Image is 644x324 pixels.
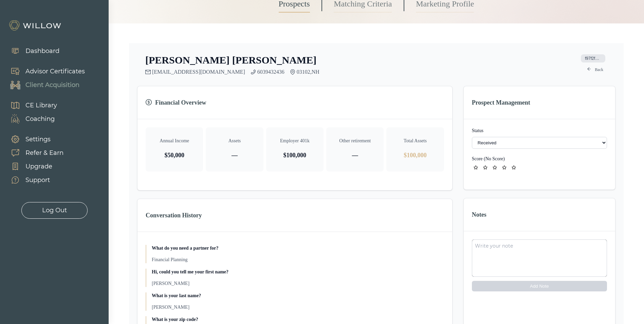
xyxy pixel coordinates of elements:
[25,47,59,56] div: Dashboard
[25,80,79,90] div: Client Acquisition
[472,210,607,219] h3: Notes
[145,54,316,66] h2: [PERSON_NAME] [PERSON_NAME]
[581,54,605,62] span: f97f2f33-e9d4-4ee9-bbf5-6e85a0dd4bb9
[472,98,607,107] h3: Prospect Management
[25,176,50,185] div: Support
[151,150,198,160] p: $50,000
[3,65,85,78] a: Advisor Certificates
[152,304,444,311] p: [PERSON_NAME]
[472,281,607,291] button: Add Note
[587,67,592,72] span: arrow-left
[392,138,438,144] p: Total Assets
[510,164,518,172] button: star
[257,69,284,75] a: 6039432436
[3,160,63,173] a: Upgrade
[211,150,258,160] p: —
[42,206,67,215] div: Log Out
[25,67,85,76] div: Advisor Certificates
[152,292,444,299] p: What is your last name?
[472,156,505,161] label: Score ( No Score )
[290,69,295,75] span: environment
[152,269,444,275] p: Hi, could you tell me your first name?
[297,69,319,75] span: 03102 , NH
[472,164,480,172] button: star
[3,98,57,112] a: CE Library
[500,164,509,172] button: star
[8,20,63,31] img: Willow
[145,69,151,75] span: mail
[251,69,256,75] span: phone
[151,138,198,144] p: Annual Income
[272,150,318,160] p: $100,000
[472,127,607,134] label: Status
[481,164,490,172] button: star
[3,78,85,92] a: Client Acquisition
[332,150,378,160] p: —
[25,135,51,144] div: Settings
[25,114,55,124] div: Coaching
[25,162,52,171] div: Upgrade
[3,44,59,58] a: Dashboard
[146,211,444,220] h3: Conversation History
[25,101,57,110] div: CE Library
[3,132,63,146] a: Settings
[146,98,444,107] h3: Financial Overview
[392,150,438,160] p: $100,000
[583,66,607,74] a: arrow-leftBack
[472,156,505,162] button: ID
[152,280,444,287] p: [PERSON_NAME]
[152,256,444,263] p: Financial Planning
[152,245,444,252] p: What do you need a partner for?
[579,54,607,63] button: ID
[152,316,444,323] p: What is your zip code?
[491,164,499,172] button: star
[3,146,63,160] a: Refer & Earn
[332,138,378,144] p: Other retirement
[25,148,63,158] div: Refer & Earn
[272,138,318,144] p: Employer 401k
[3,112,57,126] a: Coaching
[211,138,258,144] p: Assets
[152,69,245,75] a: [EMAIL_ADDRESS][DOMAIN_NAME]
[146,99,152,106] span: dollar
